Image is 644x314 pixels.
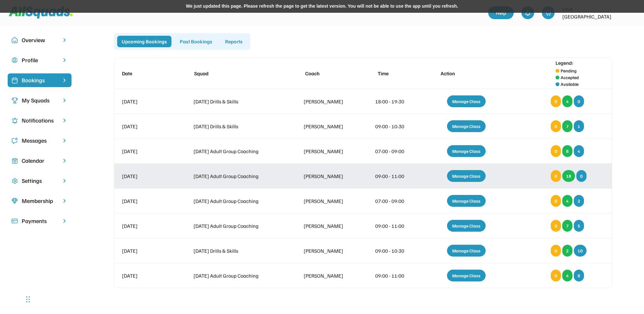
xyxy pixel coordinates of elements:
img: chevron-right.svg [61,117,68,123]
img: Icon%20copy%208.svg [11,198,18,204]
div: Manage Class [447,145,486,157]
div: [DATE] Drills & Skills [193,247,280,255]
div: 2 [562,245,572,257]
div: Calendar [22,156,57,165]
div: [PERSON_NAME] [304,272,352,280]
div: 4 [562,195,572,207]
div: [DATE] Drills & Skills [193,98,280,105]
div: Bookings [22,76,57,85]
div: 09:00 - 11:00 [375,222,414,230]
div: Settings [22,176,57,185]
div: 5 [574,220,584,232]
div: 0 [551,120,561,132]
div: 4 [562,270,572,281]
div: Upcoming Bookings [117,36,171,47]
div: Accepted [561,74,579,81]
div: [PERSON_NAME] [304,197,352,205]
img: LTPP_Logo_REV.jpeg [624,6,636,19]
img: Icon%20copy%203.svg [11,97,18,104]
div: [DATE] [122,123,170,130]
div: [DATE] [122,147,170,155]
div: 4 [574,145,584,157]
img: shopping-cart-01%20%281%29.svg [545,10,551,16]
div: Past Bookings [175,36,217,47]
img: chevron-right.svg [61,37,68,43]
div: 8 [562,145,572,157]
div: [PERSON_NAME] [304,123,352,130]
div: [DATE] Adult Group Coaching [193,197,280,205]
img: chevron-right.svg [61,138,68,144]
div: 09:00 - 11:00 [375,172,414,180]
div: 0 [576,170,587,182]
div: 09:00 - 11:00 [375,272,414,280]
div: [PERSON_NAME] [304,222,352,230]
div: 1 [574,120,584,132]
img: Icon%20copy%2016.svg [11,178,18,184]
div: Manage Class [447,95,486,107]
div: [DATE] Drills & Skills [193,123,280,130]
div: 4 [562,95,572,107]
div: [PERSON_NAME] [304,247,352,255]
div: [DATE] [122,197,170,205]
img: Icon%20copy%2010.svg [11,37,18,43]
img: Icon%20%2815%29.svg [11,218,18,224]
div: [PERSON_NAME] [304,98,352,105]
div: 0 [551,145,561,157]
img: chevron-right.svg [61,178,68,184]
div: Available [561,81,579,87]
div: My Squads [22,96,57,105]
div: Overview [22,36,57,44]
div: Time [378,70,416,77]
div: 18 [562,170,575,182]
img: chevron-right.svg [61,57,68,63]
div: [PERSON_NAME] [304,147,352,155]
div: Reports [221,36,247,47]
div: 0 [551,170,561,182]
div: Coach [305,70,353,77]
a: Help [488,6,514,19]
div: 10 [574,245,587,257]
div: Messages [22,136,57,145]
div: Membership [22,197,57,205]
div: Action [441,70,498,77]
div: [DATE] [122,272,170,280]
div: 0 [551,245,561,257]
div: Squad [194,70,281,77]
div: Manage Class [447,270,486,281]
div: [DATE] [122,222,170,230]
div: Payments [22,217,57,225]
div: [PERSON_NAME] [304,172,352,180]
div: 0 [574,95,584,107]
div: Profile [22,56,57,64]
div: 8 [574,270,584,281]
div: Manage Class [447,170,486,182]
div: 0 [551,195,561,207]
div: 0 [551,270,561,281]
img: Icon%20copy%205.svg [11,138,18,144]
div: 07:00 - 09:00 [375,197,414,205]
div: [DATE] Adult Group Coaching [193,172,280,180]
div: Manage Class [447,245,486,257]
img: Icon%20copy%204.svg [11,117,18,124]
div: 09:00 - 10:30 [375,247,414,255]
div: Notifications [22,116,57,125]
img: chevron-right.svg [61,198,68,204]
div: Manage Class [447,220,486,232]
div: 2 [574,195,584,207]
img: chevron-right.svg [61,218,68,224]
div: 7 [562,120,572,132]
div: [DATE] [122,98,170,105]
div: 07:00 - 09:00 [375,147,414,155]
div: Manage Class [447,195,486,207]
img: bell-03%20%281%29.svg [525,10,531,16]
div: 0 [551,220,561,232]
div: [DATE] Adult Group Coaching [193,147,280,155]
div: Manage Class [447,120,486,132]
div: Pending [561,67,577,74]
div: [DATE] Adult Group Coaching [193,272,280,280]
div: [DATE] Adult Group Coaching [193,222,280,230]
div: 18:00 - 19:30 [375,98,414,105]
div: [DATE] [122,172,170,180]
img: Icon%20copy%207.svg [11,158,18,164]
img: user-circle.svg [11,57,18,64]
